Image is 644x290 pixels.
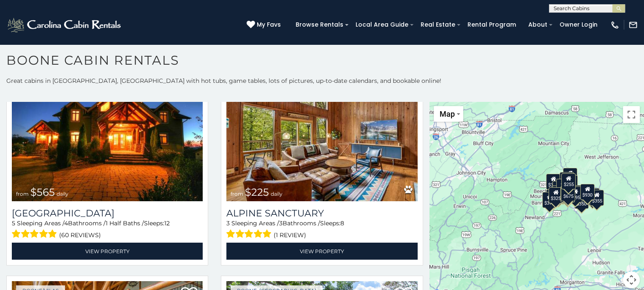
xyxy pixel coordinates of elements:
[561,185,575,201] div: $675
[561,173,576,189] div: $255
[231,191,243,197] span: from
[257,20,281,29] span: My Favs
[416,18,459,31] a: Real Estate
[226,208,417,219] a: Alpine Sanctuary
[580,184,595,200] div: $930
[226,73,417,201] img: Alpine Sanctuary
[340,219,344,227] span: 8
[271,191,283,197] span: daily
[434,106,463,122] button: Change map style
[59,230,101,241] span: (60 reviews)
[560,186,575,202] div: $480
[440,109,455,118] span: Map
[623,271,640,288] button: Map camera controls
[12,73,203,201] a: Wilderness Lodge from $565 daily
[549,187,563,203] div: $325
[12,208,203,219] a: [GEOGRAPHIC_DATA]
[351,18,413,31] a: Local Area Guide
[555,18,602,31] a: Owner Login
[226,219,230,227] span: 3
[12,243,203,260] a: View Property
[247,20,283,30] a: My Favs
[226,219,417,241] div: Sleeping Areas / Bathrooms / Sleeps:
[12,219,15,227] span: 5
[524,18,552,31] a: About
[560,186,574,202] div: $315
[279,219,283,227] span: 3
[6,16,123,33] img: White-1-2.png
[563,175,578,191] div: $250
[16,191,29,197] span: from
[560,172,574,188] div: $320
[57,191,68,197] span: daily
[610,20,620,30] img: phone-regular-white.png
[563,167,577,183] div: $525
[623,106,640,123] button: Toggle fullscreen view
[628,20,638,30] img: mail-regular-white.png
[568,186,582,202] div: $695
[463,18,520,31] a: Rental Program
[12,208,203,219] h3: Wilderness Lodge
[226,73,417,201] a: Alpine Sanctuary from $225 daily
[274,230,306,241] span: (1 review)
[12,219,203,241] div: Sleeping Areas / Bathrooms / Sleeps:
[226,243,417,260] a: View Property
[30,186,55,198] span: $565
[106,219,144,227] span: 1 Half Baths /
[64,219,68,227] span: 4
[569,185,583,201] div: $380
[574,193,589,209] div: $350
[245,186,269,198] span: $225
[164,219,170,227] span: 12
[291,18,348,31] a: Browse Rentals
[12,73,203,201] img: Wilderness Lodge
[590,190,604,206] div: $355
[542,192,557,208] div: $375
[546,173,560,189] div: $305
